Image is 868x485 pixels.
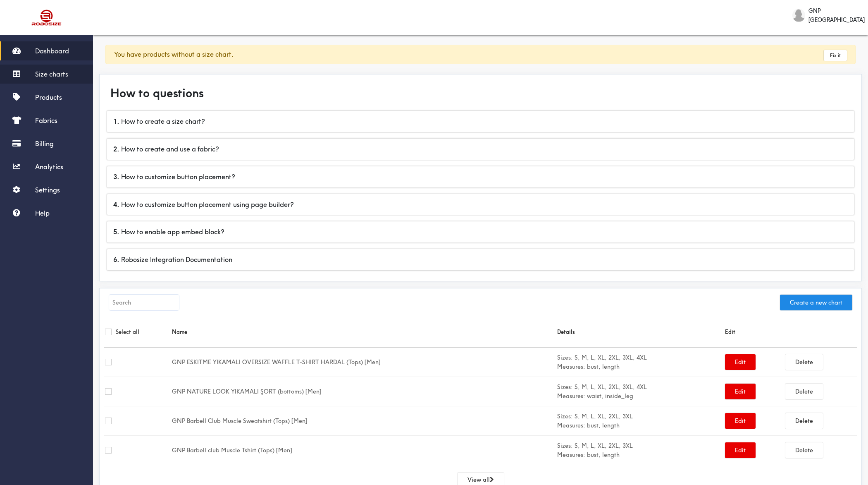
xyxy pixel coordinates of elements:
[113,228,119,236] b: 5 .
[556,348,724,377] td: S, M, L, XL, 2XL, 3XL, 4XL bust, length
[171,317,556,348] th: Name
[785,354,823,370] button: Delete
[113,200,119,209] b: 4 .
[556,377,724,406] td: S, M, L, XL, 2XL, 3XL, 4XL waist, inside_leg
[557,451,585,459] b: Measures:
[557,442,573,449] b: Sizes:
[35,47,69,55] span: Dashboard
[785,442,823,458] button: Delete
[171,406,556,436] td: GNP Barbell Club Muscle Sweatshirt (Tops) [Men]
[171,348,556,377] td: GNP ESKITME YIKAMALI OVERSIZE WAFFLE T-SHIRT HARDAL (Tops) [Men]
[116,327,139,336] label: Select all
[557,383,573,391] b: Sizes:
[113,117,119,125] b: 1 .
[171,377,556,406] td: GNP NATURE LOOK YIKAMALI ŞORT (bottoms) [Men]
[557,413,573,420] b: Sizes:
[104,79,857,108] div: How to questions
[113,173,119,181] b: 3 .
[16,6,78,29] img: Robosize
[107,221,854,242] div: How to enable app embed block?
[113,255,119,264] b: 6 .
[725,354,756,370] button: Edit
[35,186,60,194] span: Settings
[107,194,854,215] div: How to customize button placement using page builder?
[556,317,724,348] th: Details
[824,50,847,61] a: Fix it
[785,413,823,429] button: Delete
[107,249,854,270] div: Robosize Integration Documentation
[35,93,62,101] span: Products
[725,442,756,458] button: Edit
[724,317,857,348] th: Edit
[792,9,805,22] img: GNP Istanbul
[35,209,50,217] span: Help
[107,139,854,160] div: How to create and use a fabric?
[35,139,54,148] span: Billing
[557,354,573,361] b: Sizes:
[725,384,756,399] button: Edit
[785,384,823,399] button: Delete
[35,70,68,78] span: Size charts
[780,295,852,310] button: Create a new chart
[557,422,585,429] b: Measures:
[105,45,856,64] div: You have products without a size chart.
[171,436,556,465] td: GNP Barbell club Muscle Tshirt (Tops) [Men]
[557,363,585,370] b: Measures:
[107,166,854,187] div: How to customize button placement?
[556,406,724,436] td: S, M, L, XL, 2XL, 3XL bust, length
[113,145,119,153] b: 2 .
[35,116,57,125] span: Fabrics
[808,6,865,24] span: GNP [GEOGRAPHIC_DATA]
[35,163,63,171] span: Analytics
[557,392,585,400] b: Measures:
[725,413,756,429] button: Edit
[556,436,724,465] td: S, M, L, XL, 2XL, 3XL bust, length
[109,295,179,310] input: Search
[107,111,854,132] div: How to create a size chart?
